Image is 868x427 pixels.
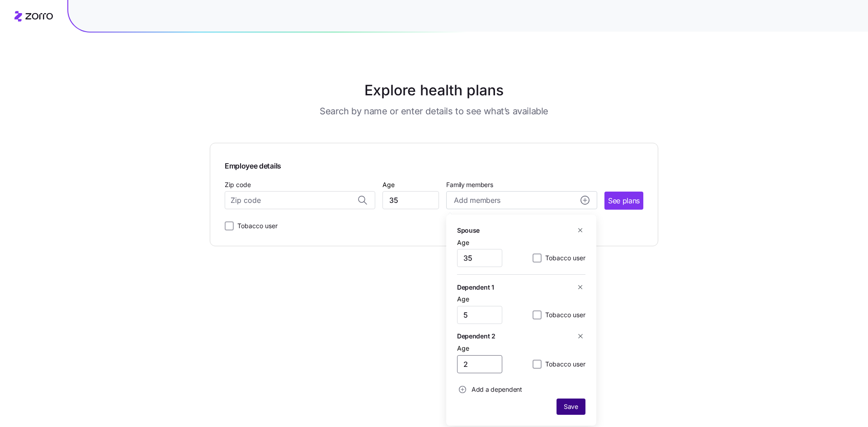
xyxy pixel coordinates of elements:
[454,195,500,206] span: Add members
[457,238,469,248] label: Age
[472,385,522,394] span: Add a dependent
[457,343,469,353] label: Age
[457,282,494,292] h5: Dependent 1
[234,221,278,231] label: Tobacco user
[225,180,251,190] label: Zip code
[382,191,439,209] input: Age
[457,249,502,267] input: Age
[457,380,522,399] button: Add a dependent
[457,355,502,373] input: Age
[320,105,548,117] h3: Search by name or enter details to see what’s available
[580,196,590,205] svg: add icon
[608,195,640,206] span: See plans
[382,180,395,190] label: Age
[446,180,597,189] span: Family members
[457,294,469,304] label: Age
[446,191,597,209] button: Add membersadd icon
[542,310,585,320] label: Tobacco user
[542,253,585,263] label: Tobacco user
[457,331,495,341] h5: Dependent 2
[557,399,585,415] button: Save
[542,359,585,370] label: Tobacco user
[457,225,480,235] h5: Spouse
[457,306,502,324] input: Age
[225,191,375,209] input: Zip code
[604,192,643,210] button: See plans
[459,386,466,393] svg: add icon
[232,80,636,101] h1: Explore health plans
[564,402,578,411] span: Save
[225,158,643,172] span: Employee details
[446,215,596,426] div: Add membersadd icon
